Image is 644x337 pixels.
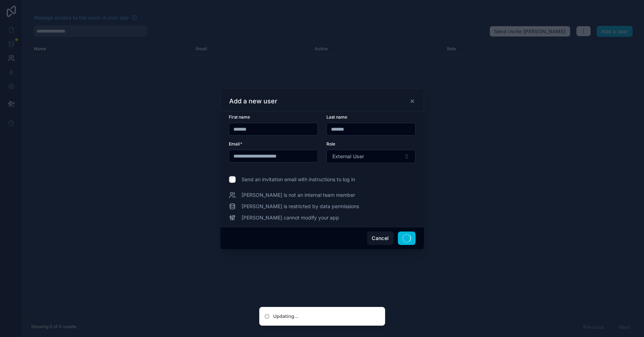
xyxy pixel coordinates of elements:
button: Cancel [367,232,393,245]
span: First name [229,114,250,120]
span: Send an invitation email with instructions to log in [242,176,355,183]
span: External User [332,153,364,160]
div: Updating... [273,313,299,320]
span: [PERSON_NAME] is not an internal team member [242,192,355,199]
span: Last name [326,114,347,120]
input: Send an invitation email with instructions to log in [229,176,236,183]
span: Role [326,141,335,147]
span: [PERSON_NAME] is restricted by data permissions [242,203,359,210]
h3: Add a new user [229,97,277,105]
span: [PERSON_NAME] cannot modify your app [242,214,339,221]
span: Email [229,141,240,147]
button: Select Button [326,150,416,163]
